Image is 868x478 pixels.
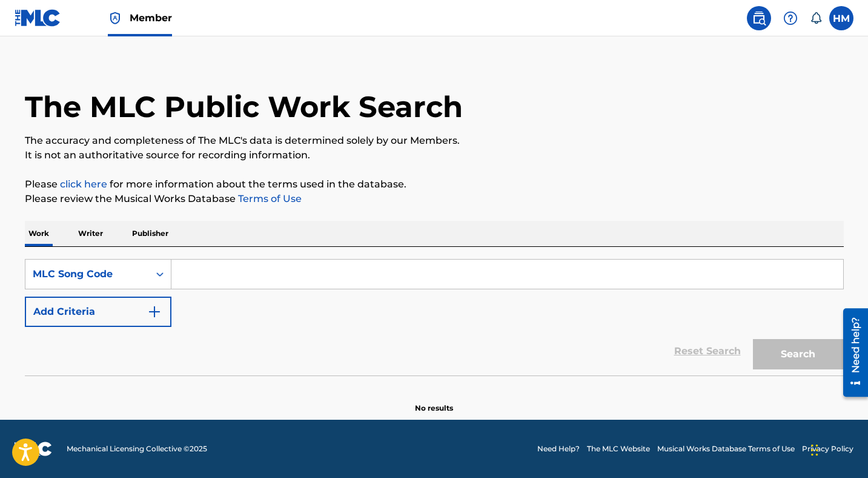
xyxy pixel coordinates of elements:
[128,221,172,246] p: Publisher
[657,443,795,454] a: Musical Works Database Terms of Use
[807,420,868,478] iframe: Chat Widget
[25,89,463,125] h1: The MLC Public Work Search
[415,388,453,414] p: No results
[25,297,171,327] button: Add Criteria
[15,442,52,456] img: logo
[25,177,844,192] p: Please for more information about the terms used in the database.
[747,6,771,30] a: Public Search
[108,11,122,25] img: Top Rightsholder
[25,133,844,148] p: The accuracy and completeness of The MLC's data is determined solely by our Members.
[25,192,844,206] p: Please review the Musical Works Database
[834,304,868,402] iframe: Resource Center
[811,432,818,468] div: Drag
[752,11,766,25] img: search
[236,193,302,204] a: Terms of Use
[67,443,207,454] span: Mechanical Licensing Collective © 2025
[778,6,803,30] div: Help
[587,443,650,454] a: The MLC Website
[130,11,172,25] span: Member
[15,9,61,27] img: MLC Logo
[829,6,853,30] div: User Menu
[802,443,853,454] a: Privacy Policy
[60,178,107,190] a: click here
[33,267,142,281] div: MLC Song Code
[783,11,798,25] img: help
[25,259,844,375] form: Search Form
[75,221,107,246] p: Writer
[537,443,580,454] a: Need Help?
[147,305,162,319] img: 9d2ae6d4665cec9f34b9.svg
[810,12,822,24] div: Notifications
[25,148,844,163] p: It is not an authoritative source for recording information.
[25,221,53,246] p: Work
